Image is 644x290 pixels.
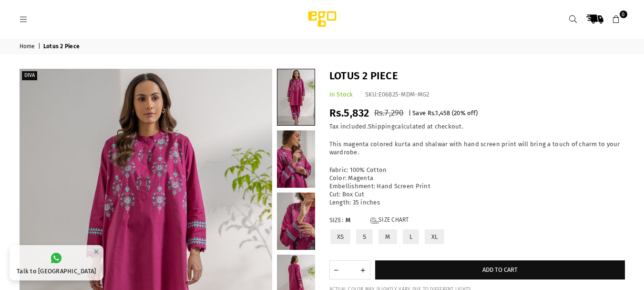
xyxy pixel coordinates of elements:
span: Save [412,109,426,117]
span: Rs.7,290 [374,108,404,118]
h1: Lotus 2 Piece [329,69,625,84]
a: 0 [608,11,625,28]
div: SKU: [365,91,429,99]
a: Menu [15,15,32,22]
img: Ego [282,10,363,29]
label: M [378,228,398,245]
span: M [346,216,365,225]
a: Search [565,11,582,28]
label: XS [329,228,352,245]
label: Size: [329,216,625,225]
a: Shipping [368,123,395,130]
p: Fabric: 100% Cotton Color: Magenta Embellishment: Hand Screen Print Cut: Box Cut Length: 35 inches [329,166,625,206]
span: 20 [454,109,460,117]
span: Add to cart [482,266,518,273]
span: | [409,109,411,117]
button: × [91,244,102,259]
p: This magenta colored kurta and shalwar with hand screen print will bring a touch of charm to your... [329,140,625,157]
span: In Stock [329,91,353,98]
label: XL [424,228,446,245]
label: L [402,228,420,245]
div: Tax included. calculated at checkout. [329,123,625,131]
span: Lotus 2 Piece [43,43,81,51]
span: ( % off) [452,109,478,117]
span: 0 [620,11,627,18]
a: Talk to [GEOGRAPHIC_DATA] [10,245,103,280]
label: S [355,228,374,245]
a: Size Chart [370,216,409,225]
span: E06825-MDM-MG2 [378,91,429,98]
button: Add to cart [375,260,625,279]
a: Home [20,43,37,51]
span: Rs.1,458 [428,109,450,117]
span: | [38,43,42,51]
nav: breadcrumbs [12,39,632,54]
label: Diva [22,71,37,80]
span: Rs.5,832 [329,107,369,119]
quantity-input: Quantity [329,260,370,279]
